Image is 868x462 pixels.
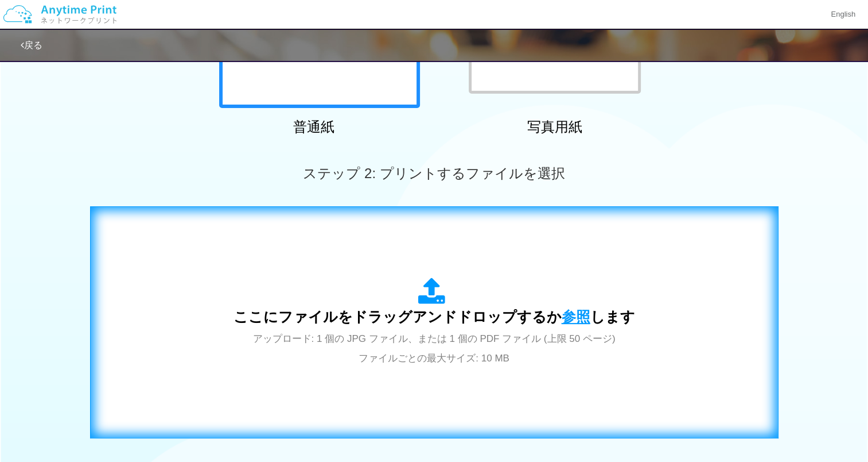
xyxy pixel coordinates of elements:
h2: 普通紙 [213,120,414,134]
span: 参照 [562,309,590,325]
span: アップロード: 1 個の JPG ファイル、または 1 個の PDF ファイル (上限 50 ページ) ファイルごとの最大サイズ: 10 MB [253,333,616,364]
h2: 写真用紙 [454,120,655,134]
span: ステップ 2: プリントするファイルを選択 [303,165,565,181]
a: 戻る [21,40,42,50]
span: ここにファイルをドラッグアンドドロップするか します [233,309,635,325]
